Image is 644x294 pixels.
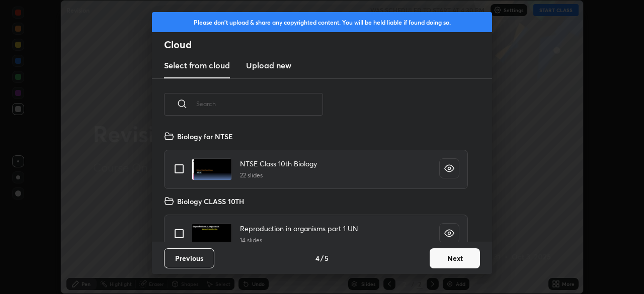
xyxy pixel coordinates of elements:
button: Previous [164,248,214,268]
h2: Cloud [164,38,492,51]
button: Next [430,248,480,268]
h4: NTSE Class 10th Biology [240,158,317,169]
h5: 14 slides [240,236,358,245]
h4: Reproduction in organisms part 1 UN [240,223,358,234]
div: grid [152,127,480,242]
h4: / [320,253,324,263]
h4: 4 [315,253,319,263]
h5: 22 slides [240,171,317,180]
img: 16914903344P8POW.pdf [192,223,232,245]
img: 1688537648KZDZ1R.pdf [192,158,232,180]
h3: Select from cloud [164,59,230,71]
h4: 5 [325,253,329,263]
h3: Upload new [246,59,291,71]
h4: Biology for NTSE [177,131,233,142]
div: Please don't upload & share any copyrighted content. You will be held liable if found doing so. [152,12,492,32]
input: Search [196,82,323,125]
h4: Biology CLASS 10TH [177,196,244,207]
